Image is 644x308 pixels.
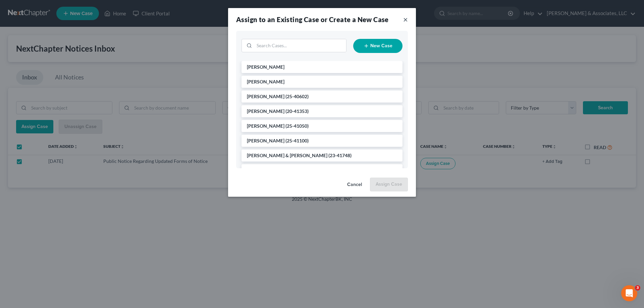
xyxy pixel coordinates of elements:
[247,108,284,114] span: [PERSON_NAME]
[403,15,408,23] button: ×
[285,94,309,99] span: (25-40602)
[247,138,284,143] span: [PERSON_NAME]
[247,79,284,84] span: [PERSON_NAME]
[635,285,640,291] span: 3
[247,152,327,158] span: [PERSON_NAME] & [PERSON_NAME]
[247,64,284,70] span: [PERSON_NAME]
[621,285,637,301] iframe: Intercom live chat
[328,152,352,158] span: (23-41748)
[370,178,408,192] button: Assign Case
[247,94,284,99] span: [PERSON_NAME]
[328,167,352,173] span: (20-40011)
[285,123,309,129] span: (25-41050)
[342,178,367,192] button: Cancel
[353,39,402,53] button: New Case
[285,138,309,143] span: (25-41100)
[247,167,327,173] span: [PERSON_NAME] & [PERSON_NAME]
[247,123,284,129] span: [PERSON_NAME]
[285,108,309,114] span: (20-41353)
[254,39,346,52] input: Search Cases...
[236,15,389,23] strong: Assign to an Existing Case or Create a New Case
